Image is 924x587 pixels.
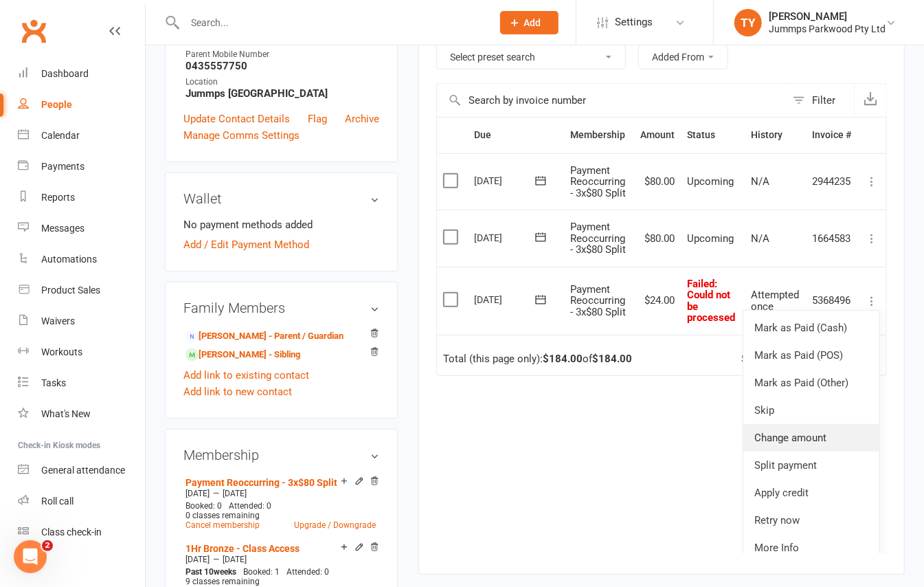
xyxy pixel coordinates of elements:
a: [PERSON_NAME] - Sibling [185,348,300,362]
strong: Jummps [GEOGRAPHIC_DATA] [185,87,379,100]
span: [DATE] [185,489,210,498]
h3: Family Members [183,300,379,315]
a: What's New [18,399,145,430]
span: [DATE] [223,489,247,498]
a: Apply credit [743,479,879,507]
span: Failed [688,278,736,324]
span: Upcoming [688,175,734,188]
td: $80.00 [635,153,681,210]
div: Reports [41,192,75,203]
iframe: Intercom live chat [14,540,47,573]
a: Change amount [743,424,879,452]
a: Flag [308,111,327,127]
span: Attempted once [751,289,799,313]
div: Roll call [41,496,74,507]
a: Payment Reoccurring - 3x$80 Split [185,477,337,488]
a: Tasks [18,368,145,399]
div: Total (this page only): of [443,353,632,365]
a: Class kiosk mode [18,517,145,548]
a: Dashboard [18,58,145,89]
td: 1664583 [806,210,857,267]
a: Product Sales [18,275,145,306]
td: $80.00 [635,210,681,267]
a: Mark as Paid (POS) [743,342,879,369]
span: Past 10 [185,567,214,577]
li: No payment methods added [183,217,379,233]
div: Messages [41,223,84,234]
div: weeks [182,567,240,577]
span: Payment Reoccurring - 3x$80 Split [570,164,626,199]
button: Added From [638,45,728,69]
span: Add [524,17,541,28]
div: Automations [41,254,97,265]
div: Jummps Parkwood Pty Ltd [769,23,886,35]
a: Upgrade / Downgrade [294,520,376,530]
span: 9 classes remaining [185,577,260,586]
a: More Info [743,534,879,562]
div: Waivers [41,315,75,326]
a: People [18,89,145,120]
th: Membership [564,118,635,153]
div: Class check-in [41,527,102,538]
span: Booked: 0 [185,501,222,511]
a: Automations [18,244,145,275]
a: Add link to existing contact [183,367,309,384]
button: Add [500,11,559,34]
div: Product Sales [41,285,100,296]
a: Clubworx [16,14,51,48]
div: What's New [41,408,91,419]
td: $24.00 [635,267,681,335]
strong: $184.00 [543,353,583,365]
span: [DATE] [185,555,210,564]
input: Search by invoice number [437,84,786,117]
div: Calendar [41,130,80,141]
a: Reports [18,182,145,213]
div: Filter [812,92,835,109]
span: 0 classes remaining [185,511,260,520]
span: Upcoming [688,232,734,245]
a: Mark as Paid (Cash) [743,314,879,342]
span: Attended: 0 [286,567,329,577]
div: TY [734,9,762,36]
span: : Could not be processed [688,278,736,324]
a: Payments [18,151,145,182]
span: [DATE] [223,555,247,564]
a: Skip [743,397,879,424]
div: [DATE] [474,289,537,310]
a: Messages [18,213,145,244]
a: Workouts [18,337,145,368]
a: Calendar [18,120,145,151]
a: [PERSON_NAME] - Parent / Guardian [185,329,343,344]
a: Add link to new contact [183,384,292,400]
th: History [745,118,806,153]
a: Update Contact Details [183,111,290,127]
a: Split payment [743,452,879,479]
th: Status [681,118,745,153]
h3: Membership [183,447,379,463]
div: Parent Mobile Number [185,48,379,61]
div: Showing of payments [741,353,863,365]
a: Waivers [18,306,145,337]
a: Archive [345,111,379,127]
div: General attendance [41,465,125,476]
span: Attended: 0 [229,501,271,511]
div: Tasks [41,377,66,388]
div: People [41,99,72,110]
a: 1Hr Bronze - Class Access [185,543,300,554]
a: Roll call [18,486,145,517]
h3: Wallet [183,191,379,206]
span: N/A [751,232,769,245]
div: Dashboard [41,68,89,79]
td: 2944235 [806,153,857,210]
a: General attendance kiosk mode [18,455,145,486]
strong: 0435557750 [185,60,379,72]
div: Location [185,76,379,89]
span: Payment Reoccurring - 3x$80 Split [570,283,626,318]
button: Filter [786,84,854,117]
a: Retry now [743,507,879,534]
div: Payments [41,161,84,172]
span: Payment Reoccurring - 3x$80 Split [570,221,626,256]
div: [DATE] [474,170,537,191]
th: Due [468,118,564,153]
a: Mark as Paid (Other) [743,369,879,397]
